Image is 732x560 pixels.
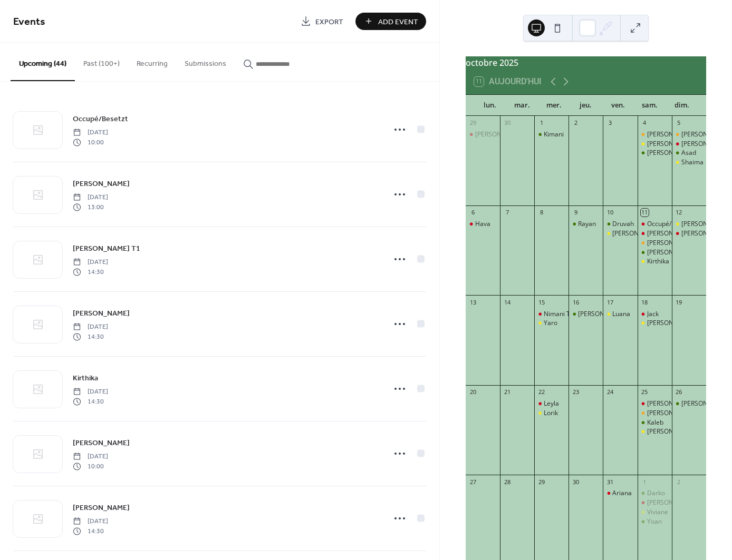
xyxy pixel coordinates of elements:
span: 14:30 [73,332,108,341]
a: [PERSON_NAME] [73,502,130,514]
div: 29 [469,119,477,127]
div: 9 [572,209,580,217]
div: Kaleb [647,418,663,427]
div: [PERSON_NAME] [681,220,731,229]
span: [DATE] [73,517,108,526]
div: Gareth Nolan [603,229,637,238]
div: mer. [538,95,570,116]
span: 13:00 [73,202,108,212]
span: 14:30 [73,526,108,536]
div: Occupé/Besetzt [647,220,694,229]
div: 28 [503,478,511,486]
div: Leyla [534,399,569,408]
div: 5 [675,119,683,127]
div: 22 [537,388,545,396]
div: Rayan [569,220,603,229]
div: 16 [572,298,580,306]
span: [DATE] [73,193,108,202]
div: jeu. [570,95,602,116]
div: 1 [641,478,649,486]
div: Luana [612,310,630,319]
div: Ariana [612,489,632,498]
div: lun. [474,95,506,116]
div: Hava [475,220,490,229]
span: 10:00 [73,461,108,471]
a: Kirthika [73,372,98,384]
div: Adrian [638,140,672,149]
div: 27 [469,478,477,486]
div: [PERSON_NAME] [647,248,697,257]
div: [PERSON_NAME] [612,229,662,238]
div: Elizabeth [638,399,672,408]
div: ven. [602,95,634,116]
div: Darko [638,489,672,498]
div: Nimani Tiam [544,310,581,319]
div: 6 [469,209,477,217]
div: Occupé/Besetzt [638,220,672,229]
div: Matteo [638,427,672,436]
div: sam. [634,95,666,116]
span: [DATE] [73,387,108,397]
div: Yoan [647,517,662,526]
button: Past (100+) [75,43,128,80]
span: [DATE] [73,322,108,332]
div: Kimani [544,130,564,139]
div: Enzo [466,130,500,139]
div: Nolan [638,498,672,507]
div: Rayan [578,220,596,229]
div: Luana [603,310,637,319]
div: 13 [469,298,477,306]
div: Jack [638,310,672,319]
span: [DATE] [73,452,108,461]
div: Yoan [638,517,672,526]
div: Benjamin T1 [638,239,672,248]
div: 2 [675,478,683,486]
div: 17 [606,298,614,306]
div: 25 [641,388,649,396]
div: Ariana [603,489,637,498]
button: Add Event [355,13,426,30]
div: [PERSON_NAME] [647,319,697,328]
div: Hava [466,220,500,229]
span: [PERSON_NAME] T1 [73,243,140,254]
div: Shaima [672,158,706,167]
button: Recurring [128,43,176,80]
div: 4 [641,119,649,127]
button: Submissions [176,43,235,80]
div: Anastasia [638,319,672,328]
div: Yaro [544,319,557,328]
div: 31 [606,478,614,486]
a: [PERSON_NAME] [73,178,130,190]
span: Occupé/Besetzt [73,114,128,125]
div: Viviana [672,399,706,408]
div: dim. [666,95,698,116]
div: Björn [672,220,706,229]
a: Export [293,13,351,30]
div: 8 [537,209,545,217]
div: Druvah [603,220,637,229]
div: 10 [606,209,614,217]
div: Lorik [534,409,569,418]
div: 15 [537,298,545,306]
span: [DATE] [73,128,108,137]
div: Emma [638,409,672,418]
div: 12 [675,209,683,217]
div: Edoardo [569,310,603,319]
div: David [638,149,672,158]
div: [PERSON_NAME] [681,229,731,238]
div: Kirthika [638,257,672,266]
div: [PERSON_NAME] [647,229,697,238]
div: [PERSON_NAME] [681,399,731,408]
div: Leyla [544,399,559,408]
span: [DATE] [73,258,108,267]
div: Kimani [534,130,569,139]
div: [PERSON_NAME] [578,310,628,319]
div: 11 [641,209,649,217]
div: octobre 2025 [466,56,706,69]
div: Lorik [544,409,558,418]
div: Nimani Tiam [534,310,569,319]
div: [PERSON_NAME] [647,427,697,436]
div: Viviane [647,508,668,517]
div: Jack [647,310,659,319]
